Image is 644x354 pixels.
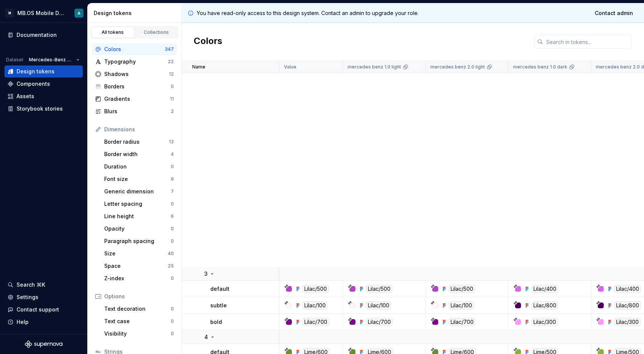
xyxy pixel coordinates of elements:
a: Size40 [101,248,177,260]
a: Line height6 [101,210,177,222]
div: Typography [104,58,168,65]
div: Lilac/400 [614,285,641,293]
a: Generic dimension7 [101,185,177,198]
a: Font size9 [101,173,177,185]
div: Duration [104,163,171,170]
div: 0 [171,275,174,281]
div: 0 [171,238,174,244]
div: 11 [170,96,174,102]
p: 3 [204,270,208,278]
div: MB.OS Mobile Design System [17,9,65,17]
div: Opacity [104,225,171,232]
p: mercedes benz 1.0 light [348,64,401,70]
a: Documentation [5,29,83,41]
div: 25 [168,263,174,269]
p: Value [284,64,296,70]
svg: Supernova Logo [25,340,62,348]
a: Borders0 [92,81,177,93]
div: Settings [17,293,38,301]
div: Lilac/100 [449,301,474,310]
div: A [77,10,80,16]
a: Border radius13 [101,136,177,148]
div: Paragraph spacing [104,237,171,245]
div: 0 [171,306,174,312]
button: Search ⌘K [5,279,83,291]
p: Name [192,64,205,70]
a: Shadows12 [92,68,177,80]
div: Blurs [104,108,171,115]
div: Lilac/500 [302,285,329,293]
p: mercedes benz 1.0 dark [513,64,567,70]
div: Lilac/700 [449,318,475,326]
div: 347 [165,46,174,52]
div: Dataset [6,57,23,63]
div: 12 [169,71,174,77]
div: M [5,9,14,18]
div: 40 [168,251,174,257]
div: Design tokens [17,68,55,75]
div: Z-index [104,275,171,282]
div: Font size [104,175,171,183]
div: Letter spacing [104,200,171,208]
div: Components [17,80,50,88]
div: Options [104,293,174,300]
div: Search ⌘K [17,281,45,289]
div: 22 [168,59,174,65]
div: Contact support [17,306,59,313]
div: Assets [17,93,34,100]
a: Opacity0 [101,223,177,235]
p: mercedes benz 2.0 light [430,64,485,70]
div: Shadows [104,70,169,78]
div: Text case [104,318,171,325]
p: You have read-only access to this design system. Contact an admin to upgrade your role. [197,9,419,17]
div: 6 [171,213,174,219]
a: Duration0 [101,161,177,173]
p: 4 [204,333,208,341]
div: Visibility [104,330,171,337]
div: Lilac/800 [614,301,641,310]
div: 9 [171,176,174,182]
div: Lilac/400 [532,285,558,293]
div: 4 [171,151,174,157]
span: Contact admin [595,9,633,17]
button: Help [5,316,83,328]
div: Storybook stories [17,105,63,112]
input: Search in tokens... [543,35,632,49]
div: Lilac/300 [532,318,558,326]
div: Colors [104,46,165,53]
div: 0 [171,201,174,207]
a: Contact admin [590,6,638,20]
div: Generic dimension [104,188,171,195]
a: Text case0 [101,315,177,327]
a: Text decoration0 [101,303,177,315]
div: Lilac/300 [614,318,641,326]
a: Storybook stories [5,103,83,115]
div: Lilac/800 [532,301,558,310]
p: subtle [210,302,227,309]
a: Z-index0 [101,272,177,284]
button: MMB.OS Mobile Design SystemA [2,5,86,21]
a: Typography22 [92,56,177,68]
div: Lilac/700 [366,318,393,326]
div: Space [104,262,168,270]
div: Size [104,250,168,257]
a: Space25 [101,260,177,272]
div: Line height [104,213,171,220]
a: Colors347 [92,43,177,55]
p: bold [210,318,222,326]
span: Mercedes-Benz 2.0 [29,57,73,63]
a: Gradients11 [92,93,177,105]
div: Collections [138,29,175,35]
div: 0 [171,164,174,170]
a: Assets [5,90,83,102]
div: Gradients [104,95,170,103]
a: Border width4 [101,148,177,160]
div: 7 [171,188,174,194]
a: Paragraph spacing0 [101,235,177,247]
div: 13 [169,139,174,145]
div: Lilac/700 [302,318,329,326]
p: default [210,285,229,293]
a: Design tokens [5,65,83,77]
div: 0 [171,331,174,337]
